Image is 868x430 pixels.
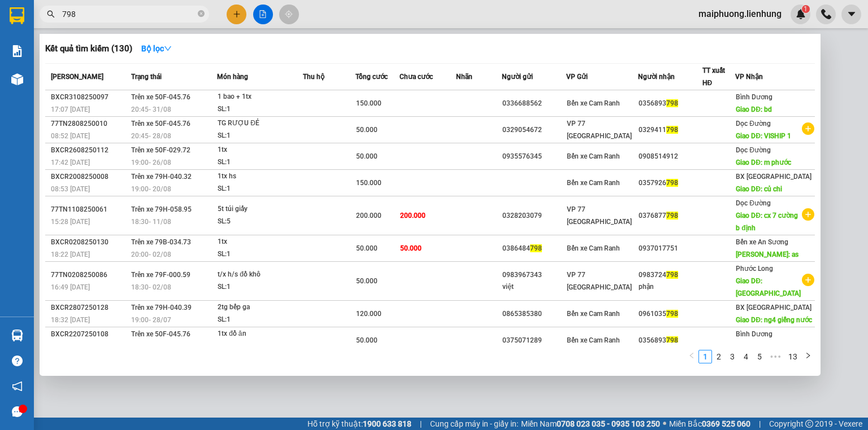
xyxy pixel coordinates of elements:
[218,130,302,142] div: SL: 1
[11,73,23,85] img: warehouse-icon
[639,177,702,189] div: 0357926
[567,152,620,160] span: Bến xe Cam Ranh
[303,73,324,81] span: Thu hộ
[739,350,753,363] li: 4
[51,316,90,324] span: 18:32 [DATE]
[11,330,23,341] img: warehouse-icon
[736,146,771,154] span: Dọc Đường
[51,269,128,281] div: 77TN0208250086
[12,381,23,392] span: notification
[736,304,811,311] span: BX [GEOGRAPHIC_DATA]
[356,99,381,107] span: 150.000
[639,243,702,255] div: 0937017751
[639,210,702,222] div: 0376877
[131,218,171,226] span: 18:30 - 11/08
[51,73,103,81] span: [PERSON_NAME]
[141,44,172,53] strong: Bộ lọc
[356,179,381,187] span: 150.000
[218,340,302,353] div: SL: 1
[51,132,90,140] span: 08:52 [DATE]
[766,350,784,363] li: Next 5 Pages
[356,244,377,252] span: 50.000
[666,99,678,107] span: 798
[218,301,302,314] div: 2tg bếp ga
[502,308,566,320] div: 0865385380
[685,350,698,363] li: Previous Page
[666,126,678,134] span: 798
[502,151,566,163] div: 0935576345
[218,144,302,156] div: 1tx
[567,310,620,318] span: Bến xe Cam Ranh
[356,152,377,160] span: 50.000
[198,9,205,20] span: close-circle
[502,243,566,255] div: 0386484
[131,205,192,213] span: Trên xe 79H-058.95
[51,91,128,103] div: BXCR3108250097
[131,343,171,350] span: 20:45 - 22/07
[639,269,702,281] div: 0983724
[218,103,302,116] div: SL: 1
[638,73,675,81] span: Người nhận
[802,274,814,286] span: plus-circle
[51,171,128,183] div: BXCR2008250008
[131,185,171,193] span: 19:00 - 20/08
[567,271,632,291] span: VP 77 [GEOGRAPHIC_DATA]
[753,350,766,363] a: 5
[699,350,711,363] a: 1
[356,310,381,318] span: 120.000
[567,179,620,187] span: Bến xe Cam Ranh
[639,98,702,109] div: 0356893
[12,406,23,417] span: message
[45,43,132,55] h3: Kết quả tìm kiếm ( 130 )
[567,205,632,226] span: VP 77 [GEOGRAPHIC_DATA]
[736,343,772,350] span: Giao DĐ: bd
[502,98,566,109] div: 0336688562
[639,308,702,320] div: 0961035
[713,350,725,363] a: 2
[736,238,788,246] span: Bến xe An Sương
[131,120,190,128] span: Trên xe 50F-045.76
[736,265,773,273] span: Phước Long
[132,40,181,58] button: Bộ lọcdown
[698,350,712,363] li: 1
[805,352,811,359] span: right
[735,73,763,81] span: VP Nhận
[785,350,801,363] a: 13
[218,203,302,216] div: 5t túi giấy
[702,67,725,87] span: TT xuất HĐ
[530,244,542,252] span: 798
[218,117,302,130] div: TG RƯỢU ĐẺ
[726,350,739,363] li: 3
[685,350,698,363] button: left
[666,336,678,344] span: 798
[688,352,695,359] span: left
[801,350,815,363] button: right
[51,302,128,314] div: BXCR2807250128
[356,212,381,220] span: 200.000
[639,151,702,163] div: 0908514912
[131,146,190,154] span: Trên xe 50F-029.72
[218,216,302,228] div: SL: 5
[566,73,588,81] span: VP Gửi
[567,120,632,140] span: VP 77 [GEOGRAPHIC_DATA]
[218,156,302,169] div: SL: 1
[356,126,377,134] span: 50.000
[736,212,798,232] span: Giao DĐ: cx 7 cường b định
[10,7,24,24] img: logo-vxr
[131,93,190,101] span: Trên xe 50F-045.76
[218,91,302,103] div: 1 bao + 1tx
[736,330,772,338] span: Bình Dương
[131,73,162,81] span: Trạng thái
[131,132,171,140] span: 20:45 - 28/08
[51,106,90,113] span: 17:07 [DATE]
[131,271,190,279] span: Trên xe 79F-000.59
[51,251,90,258] span: 18:22 [DATE]
[131,283,171,291] span: 18:30 - 02/08
[62,8,196,20] input: Tìm tên, số ĐT hoặc mã đơn
[12,356,23,366] span: question-circle
[502,335,566,346] div: 0375071289
[218,248,302,261] div: SL: 1
[639,335,702,346] div: 0356893
[218,314,302,326] div: SL: 1
[356,336,377,344] span: 50.000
